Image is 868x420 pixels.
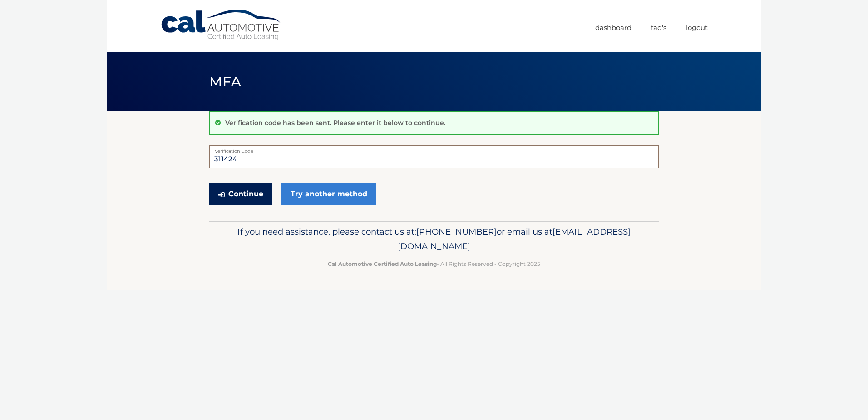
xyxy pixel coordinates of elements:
[686,20,708,35] a: Logout
[595,20,631,35] a: Dashboard
[209,73,241,90] span: MFA
[651,20,666,35] a: FAQ's
[416,226,497,237] span: [PHONE_NUMBER]
[398,226,631,251] span: [EMAIL_ADDRESS][DOMAIN_NAME]
[215,259,653,269] p: - All Rights Reserved - Copyright 2025
[215,225,653,254] p: If you need assistance, please contact us at: or email us at
[225,119,445,127] p: Verification code has been sent. Please enter it below to continue.
[328,260,437,267] strong: Cal Automotive Certified Auto Leasing
[209,145,659,153] label: Verification Code
[209,183,272,205] button: Continue
[281,183,376,205] a: Try another method
[209,145,659,168] input: Verification Code
[160,9,283,41] a: Cal Automotive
